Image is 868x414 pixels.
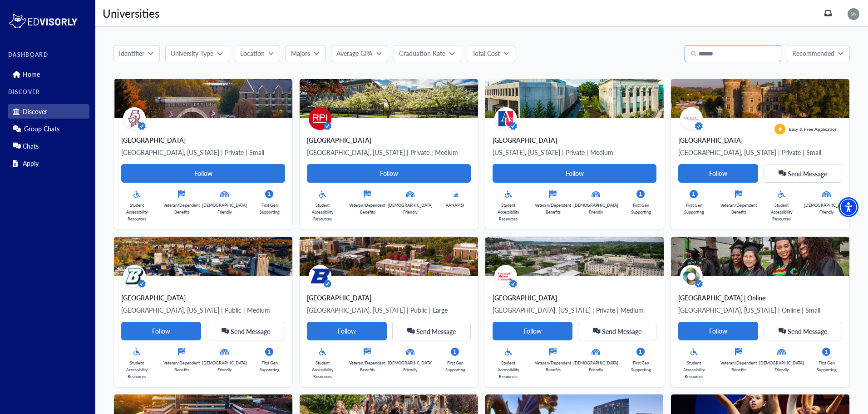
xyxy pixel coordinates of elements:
[678,135,842,145] div: [GEOGRAPHIC_DATA]
[485,237,664,276] img: Aerial view of a university campus with green lawns, buildings, and sports facilities under a par...
[349,202,385,215] p: Veteran/Dependent Benefits
[121,164,285,183] button: Follow
[680,265,703,288] img: avatar
[300,237,478,276] img: a group of buildings with trees in the front
[114,237,292,387] a: Aerial view of a college campus surrounded by vibrant autumn foliage and clear blue skies.avatar ...
[123,265,146,288] img: avatar
[307,293,471,302] div: [GEOGRAPHIC_DATA]
[254,202,285,215] p: First Gen Supporting
[349,359,385,373] p: Veteran/Dependent Benefits
[392,322,471,340] button: Send Message
[121,135,285,145] div: [GEOGRAPHIC_DATA]
[625,202,656,215] p: First Gen Supporting
[416,329,456,334] span: Send Message
[671,237,849,276] img: A group of diverse graduates in caps and gowns smiles together outdoors, celebrating their achiev...
[774,124,785,135] img: apply-label
[792,49,834,58] p: Recommended
[300,237,478,387] a: a group of buildings with trees in the frontavatar [GEOGRAPHIC_DATA][GEOGRAPHIC_DATA], [US_STATE]...
[485,79,664,118] img: A panoramic view of two buildings, one modern and one historic, surrounded by greenery and pathways.
[787,45,850,62] button: Recommended
[8,104,89,119] div: Discover
[485,79,664,229] a: A panoramic view of two buildings, one modern and one historic, surrounded by greenery and pathwa...
[307,164,471,183] button: Follow
[207,322,286,340] button: Send Message
[123,107,146,130] img: avatar
[113,45,160,62] button: Identifier
[103,8,159,18] p: Universities
[824,10,832,17] a: inbox
[8,139,89,153] div: Chats
[493,135,656,145] div: [GEOGRAPHIC_DATA]
[8,89,89,95] label: DISCOVER
[23,108,47,115] p: Discover
[8,156,89,170] div: Apply
[23,160,39,167] p: Apply
[439,359,471,373] p: First Gen Supporting
[388,202,433,215] p: [DEMOGRAPHIC_DATA] Friendly
[493,164,656,183] button: Follow
[573,359,618,373] p: [DEMOGRAPHIC_DATA] Friendly
[8,121,89,136] div: Group Chats
[493,293,656,302] div: [GEOGRAPHIC_DATA]
[671,237,849,387] a: A group of diverse graduates in caps and gowns smiles together outdoors, celebrating their achiev...
[678,359,710,380] p: Student Accessibility Resources
[307,135,471,145] div: [GEOGRAPHIC_DATA]
[764,322,843,340] button: Send Message
[485,237,664,387] a: Aerial view of a university campus with green lawns, buildings, and sports facilities under a par...
[720,202,757,215] p: Veteran/Dependent Benefits
[535,359,571,373] p: Veteran/Dependent Benefits
[671,79,849,118] img: a large building surrounded by trees
[336,49,373,58] p: Average GPA
[121,359,153,380] p: Student Accessibility Resources
[163,359,200,373] p: Veteran/Dependent Benefits
[24,125,59,133] p: Group Chats
[573,202,618,215] p: [DEMOGRAPHIC_DATA] Friendly
[494,265,517,288] img: avatar
[671,79,849,229] a: a large building surrounded by treesavatar apply-labelEasy & Free Application[GEOGRAPHIC_DATA][GE...
[678,293,842,302] div: [GEOGRAPHIC_DATA] | Online
[685,45,781,62] input: Search
[678,202,710,215] p: First Gen Supporting
[121,202,153,222] p: Student Accessibility Resources
[578,322,657,340] button: Send Message
[759,359,804,373] p: [DEMOGRAPHIC_DATA] Friendly
[493,359,524,380] p: Student Accessibility Resources
[493,322,572,340] button: Follow
[493,147,656,158] p: [US_STATE], [US_STATE] | Private | Medium
[838,197,858,217] div: Accessibility Menu
[788,329,827,334] span: Send Message
[291,49,310,58] p: Majors
[804,202,849,215] p: [DEMOGRAPHIC_DATA] Friendly
[307,202,338,222] p: Student Accessibility Resources
[307,322,387,340] button: Follow
[23,142,39,150] p: Chats
[8,52,89,58] label: DASHBOARD
[811,359,842,373] p: First Gen Supporting
[307,147,471,158] p: [GEOGRAPHIC_DATA], [US_STATE] | Private | Medium
[121,304,285,315] p: [GEOGRAPHIC_DATA], [US_STATE] | Public | Medium
[23,70,40,78] p: Home
[231,329,270,334] span: Send Message
[163,202,200,215] p: Veteran/Dependent Benefits
[202,202,247,215] p: [DEMOGRAPHIC_DATA] Friendly
[764,164,843,183] button: Send Message
[535,202,571,215] p: Veteran/Dependent Benefits
[121,147,285,158] p: [GEOGRAPHIC_DATA], [US_STATE] | Private | Small
[388,359,433,373] p: [DEMOGRAPHIC_DATA] Friendly
[254,359,285,373] p: First Gen Supporting
[307,304,471,315] p: [GEOGRAPHIC_DATA], [US_STATE] | Public | Large
[309,107,331,130] img: avatar
[472,49,500,58] p: Total Cost
[300,79,478,229] a: A sunny campus scene featuring blooming trees with white flowers, green grass, and a historic bri...
[494,107,517,130] img: avatar
[286,45,325,62] button: Majors
[678,304,842,315] p: [GEOGRAPHIC_DATA], [US_STATE] | Online | Small
[121,293,285,302] div: [GEOGRAPHIC_DATA]
[121,322,201,340] button: Follow
[309,265,331,288] img: avatar
[625,359,656,373] p: First Gen Supporting
[114,79,292,229] a: A view of Bellarmine University featuring an archway with the university's name, surrounded by co...
[119,49,144,58] p: Identifier
[235,45,280,62] button: Location
[720,359,757,373] p: Veteran/Dependent Benefits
